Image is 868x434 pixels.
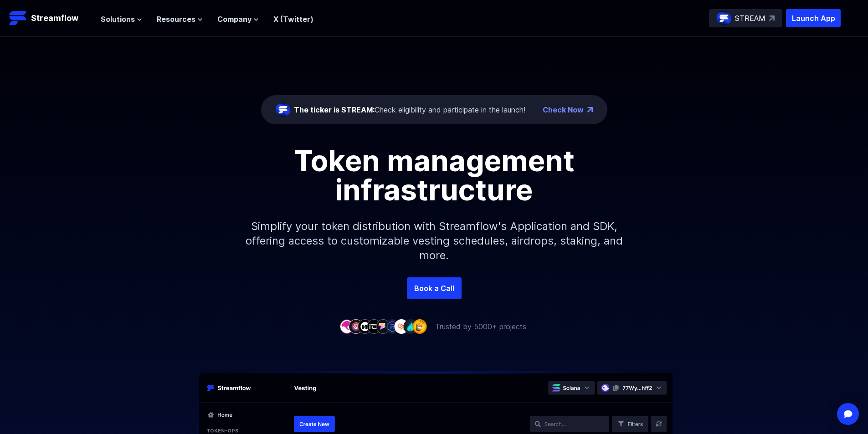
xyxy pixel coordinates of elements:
img: streamflow-logo-circle.png [717,11,731,26]
img: top-right-arrow.png [587,107,593,112]
img: company-7 [394,319,409,333]
span: Resources [157,14,195,25]
img: Streamflow Logo [9,9,27,27]
img: company-9 [412,319,427,333]
img: company-3 [358,319,372,333]
img: company-5 [376,319,390,333]
a: X (Twitter) [273,15,313,24]
a: Book a Call [407,277,462,299]
img: top-right-arrow.svg [769,15,775,21]
div: Check eligibility and participate in the launch! [294,104,525,115]
button: Company [217,14,259,25]
button: Launch App [786,9,841,27]
p: Trusted by 5000+ projects [435,321,526,332]
div: Open Intercom Messenger [837,403,859,425]
span: Company [217,14,252,25]
img: company-2 [349,319,363,333]
p: STREAM [735,13,765,24]
a: Streamflow [9,9,92,27]
a: Check Now [543,104,584,115]
img: company-4 [367,319,381,333]
button: Solutions [101,14,142,25]
span: The ticker is STREAM: [294,105,375,114]
img: company-1 [339,319,354,333]
img: company-8 [403,319,418,333]
img: streamflow-logo-circle.png [276,102,290,117]
img: company-6 [385,319,400,333]
p: Streamflow [31,12,78,25]
a: STREAM [709,9,782,27]
p: Simplify your token distribution with Streamflow's Application and SDK, offering access to custom... [238,204,630,277]
span: Solutions [101,14,135,25]
button: Resources [157,14,203,25]
h1: Token management infrastructure [229,146,639,204]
